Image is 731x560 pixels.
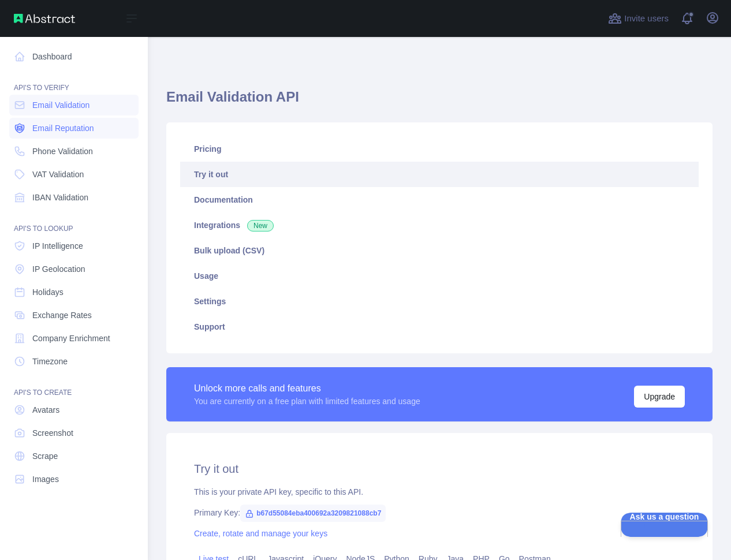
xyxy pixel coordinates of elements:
span: Images [32,473,59,485]
div: You are currently on a free plan with limited features and usage [194,395,420,407]
span: IP Geolocation [32,263,85,275]
a: Holidays [9,282,139,303]
span: Invite users [624,12,669,25]
div: API'S TO VERIFY [9,69,139,92]
a: Company Enrichment [9,328,139,349]
div: This is your private API key, specific to this API. [194,486,685,498]
span: Timezone [32,356,68,367]
div: API'S TO CREATE [9,374,139,397]
span: IP Intelligence [32,240,83,252]
span: Holidays [32,286,64,298]
a: Support [180,314,699,339]
a: Try it out [180,162,699,187]
h2: Try it out [194,461,685,477]
span: New [247,220,274,232]
a: Usage [180,263,699,289]
a: Pricing [180,136,699,162]
a: Documentation [180,187,699,212]
span: Email Validation [32,99,89,111]
span: Phone Validation [32,145,93,157]
span: Company Enrichment [32,333,110,344]
span: Exchange Rates [32,309,92,321]
a: Integrations New [180,212,699,238]
span: VAT Validation [32,169,84,180]
span: Email Reputation [32,122,94,134]
div: Primary Key: [194,507,685,518]
div: Unlock more calls and features [194,382,420,395]
a: IBAN Validation [9,187,139,208]
a: Scrape [9,446,139,466]
a: Exchange Rates [9,305,139,326]
a: Phone Validation [9,141,139,162]
span: Scrape [32,450,58,462]
a: Avatars [9,400,139,420]
a: Screenshot [9,423,139,443]
button: Upgrade [634,386,685,408]
button: Invite users [606,9,671,28]
span: IBAN Validation [32,192,88,203]
div: API'S TO LOOKUP [9,210,139,233]
iframe: Help Scout Beacon - Open [621,513,708,537]
a: IP Geolocation [9,259,139,279]
a: Dashboard [9,46,139,67]
a: Bulk upload (CSV) [180,238,699,263]
a: Create, rotate and manage your keys [194,529,327,538]
h1: Email Validation API [166,88,713,115]
a: Email Reputation [9,118,139,139]
a: IP Intelligence [9,236,139,256]
img: Abstract API [14,14,75,23]
a: Settings [180,289,699,314]
a: VAT Validation [9,164,139,185]
span: b67d55084eba400692a3209821088cb7 [240,505,386,522]
span: Avatars [32,404,59,416]
a: Images [9,469,139,490]
a: Timezone [9,351,139,372]
span: Screenshot [32,427,73,439]
a: Email Validation [9,95,139,115]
